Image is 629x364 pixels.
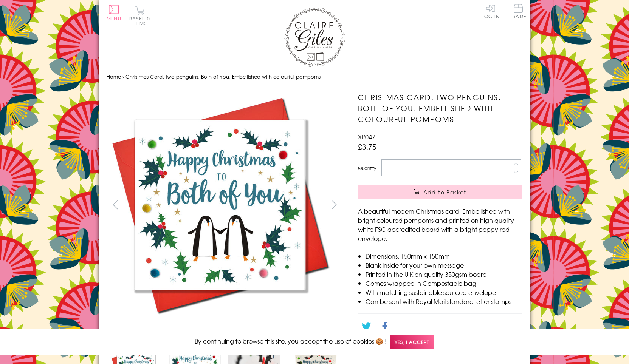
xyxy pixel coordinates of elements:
[107,73,121,80] a: Home
[423,188,466,196] span: Add to Basket
[107,92,333,318] img: Christmas Card, two penguins, Both of You, Embellished with colourful pompoms
[366,288,522,297] li: With matching sustainable sourced envelope
[358,207,522,243] p: A beautiful modern Christmas card. Embellished with bright coloured pompoms and printed on high q...
[358,141,376,152] span: £3.75
[366,251,522,261] li: Dimensions: 150mm x 150mm
[125,73,321,80] span: Christmas Card, two penguins, Both of You, Embellished with colourful pompoms
[366,270,522,279] li: Printed in the U.K on quality 350gsm board
[107,326,343,335] h3: More views
[107,15,121,22] span: Menu
[343,92,570,318] img: Christmas Card, two penguins, Both of You, Embellished with colourful pompoms
[133,15,150,26] span: 0 items
[366,261,522,270] li: Blank inside for your own message
[510,4,526,20] a: Trade
[366,297,522,306] li: Can be sent with Royal Mail standard letter stamps
[358,92,522,124] h1: Christmas Card, two penguins, Both of You, Embellished with colourful pompoms
[510,4,526,19] span: Trade
[284,8,345,67] img: Claire Giles Greetings Cards
[358,185,522,199] button: Add to Basket
[107,69,522,85] nav: breadcrumbs
[326,196,343,213] button: next
[390,335,434,349] span: Yes, I accept
[366,279,522,288] li: Comes wrapped in Compostable bag
[358,165,376,171] label: Quantity
[122,73,124,80] span: ›
[482,4,500,19] a: Log In
[107,196,124,213] button: prev
[358,132,375,141] span: XP047
[129,6,150,25] button: Basket0 items
[107,5,121,21] button: Menu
